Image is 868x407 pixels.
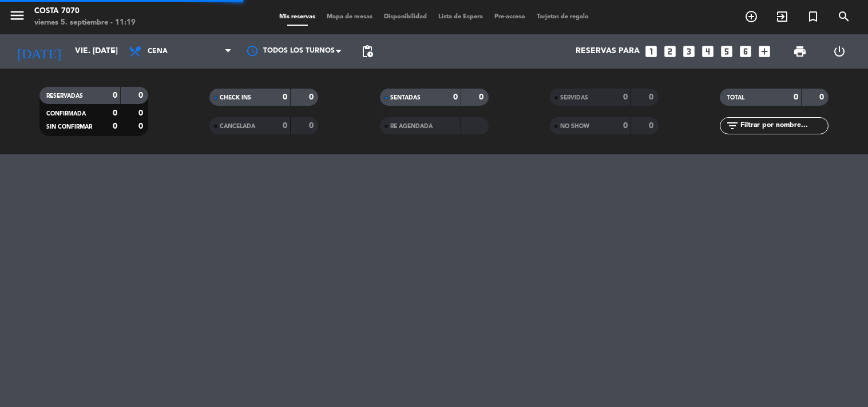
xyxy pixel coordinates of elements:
strong: 0 [819,93,826,101]
span: Cena [148,47,168,55]
span: CONFIRMADA [46,111,86,117]
i: looks_3 [681,44,696,59]
strong: 0 [623,93,628,101]
i: exit_to_app [775,10,789,23]
i: search [837,10,851,23]
i: [DATE] [9,39,69,64]
span: Tarjetas de regalo [531,14,594,20]
strong: 0 [113,122,117,130]
i: looks_4 [700,44,715,59]
span: pending_actions [360,45,374,58]
i: looks_two [663,44,677,59]
strong: 0 [138,122,145,130]
span: RESERVADAS [46,93,83,99]
div: viernes 5. septiembre - 11:19 [34,17,136,29]
strong: 0 [138,91,145,99]
strong: 0 [453,93,458,101]
i: looks_5 [719,44,734,59]
span: SERVIDAS [560,95,588,101]
i: filter_list [726,119,739,133]
span: CANCELADA [220,123,255,129]
span: CHECK INS [220,95,251,101]
strong: 0 [113,91,117,99]
span: SENTADAS [390,95,421,101]
span: TOTAL [727,95,744,101]
span: Lista de Espera [433,14,489,20]
i: looks_one [644,44,659,59]
strong: 0 [623,122,628,130]
div: LOG OUT [820,34,859,69]
i: add_box [757,44,772,59]
i: arrow_drop_down [106,45,120,58]
span: print [793,45,807,58]
button: menu [9,7,26,28]
span: Mapa de mesas [321,14,378,20]
i: turned_in_not [806,10,820,23]
span: RE AGENDADA [390,123,433,129]
strong: 0 [649,93,656,101]
input: Filtrar por nombre... [739,119,828,132]
span: Reservas para [576,47,640,56]
i: add_circle_outline [744,10,758,23]
i: power_settings_new [833,45,846,58]
span: Pre-acceso [489,14,531,20]
strong: 0 [283,122,287,130]
span: Disponibilidad [378,14,433,20]
strong: 0 [283,93,287,101]
strong: 0 [479,93,486,101]
span: Mis reservas [274,14,321,20]
strong: 0 [309,93,316,101]
span: SIN CONFIRMAR [46,124,92,130]
strong: 0 [113,109,117,117]
strong: 0 [649,122,656,130]
i: menu [9,7,26,24]
strong: 0 [794,93,798,101]
strong: 0 [309,122,316,130]
span: NO SHOW [560,123,589,129]
strong: 0 [138,109,145,117]
div: Costa 7070 [34,6,136,17]
i: looks_6 [738,44,753,59]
